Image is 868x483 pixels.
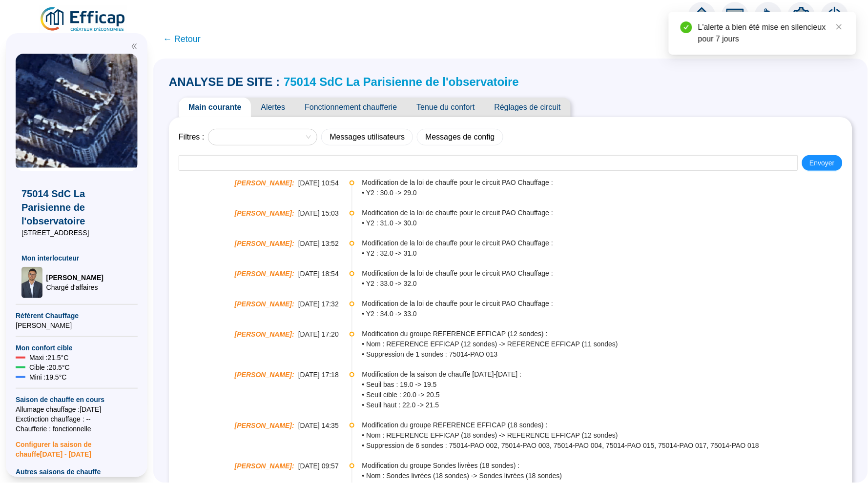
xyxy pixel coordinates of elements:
[362,238,851,248] span: Modification de la loi de chauffe pour le circuit PAO Chauffage :
[295,98,407,117] span: Fonctionnement chaufferie
[407,98,484,117] span: Tenue du confort
[46,273,103,282] span: [PERSON_NAME]
[29,353,68,362] span: Maxi : 21.5 °C
[235,239,294,249] span: [PERSON_NAME] :
[298,239,339,249] span: [DATE] 13:52
[362,279,851,289] span: • Y2 : 33.0 -> 32.0
[362,400,851,410] span: • Seuil haut : 22.0 -> 21.5
[362,471,851,481] span: • Nom : Sondes livrèes (18 sondes) -> Sondes livrées (18 sondes)
[39,6,127,33] img: efficap energie logo
[362,420,851,430] span: Modification du groupe REFERENCE EFFICAP (18 sondes) :
[726,7,744,24] span: fund
[235,178,294,188] span: [PERSON_NAME] :
[362,299,851,309] span: Modification de la loi de chauffe pour le circuit PAO Chauffage :
[235,461,294,471] span: [PERSON_NAME] :
[836,23,843,30] span: close
[284,75,519,88] a: 75014 SdC La Parisienne de l'observatoire
[21,253,132,263] span: Mon interlocuteur
[21,228,132,238] span: [STREET_ADDRESS]
[29,362,70,372] span: Cible : 20.5 °C
[179,98,251,117] span: Main courante
[16,321,138,330] span: [PERSON_NAME]
[755,2,782,29] img: alerts
[821,2,848,29] img: alerts
[362,461,851,471] span: Modification du groupe Sondes livrèes (18 sondes) :
[16,311,138,321] span: Référent Chauffage
[235,208,294,219] span: [PERSON_NAME] :
[235,299,294,309] span: [PERSON_NAME] :
[298,421,339,431] span: [DATE] 14:35
[362,339,851,349] span: • Nom : REFERENCE EFFICAP (12 sondes) -> REFERENCE EFFICAP (11 sondes)
[362,390,851,400] span: • Seuil cible : 20.0 -> 20.5
[46,282,103,292] span: Chargé d'affaires
[298,269,339,279] span: [DATE] 18:54
[16,434,138,459] span: Configurer la saison de chauffe [DATE] - [DATE]
[298,329,339,340] span: [DATE] 17:20
[793,7,810,24] span: setting
[362,309,851,319] span: • Y2 : 34.0 -> 33.0
[362,188,851,198] span: • Y2 : 30.0 -> 29.0
[169,74,280,90] span: ANALYSE DE SITE :
[362,248,851,259] span: • Y2 : 32.0 -> 31.0
[131,43,138,50] span: double-left
[362,369,851,380] span: Modification de la saison de chauffe [DATE]-[DATE] :
[16,424,138,434] span: Chaufferie : fonctionnelle
[298,208,339,219] span: [DATE] 15:03
[802,155,843,171] button: Envoyer
[362,380,851,390] span: • Seuil bas : 19.0 -> 19.5
[485,98,571,117] span: Réglages de circuit
[251,98,295,117] span: Alertes
[298,370,339,380] span: [DATE] 17:18
[681,21,692,33] span: check-circle
[362,441,851,451] span: • Suppression de 6 sondes : 75014-PAO 002, 75014-PAO 003, 75014-PAO 004, 75014-PAO 015, 75014-PAO...
[362,268,851,279] span: Modification de la loi de chauffe pour le circuit PAO Chauffage :
[179,131,204,143] span: Filtres :
[235,269,294,279] span: [PERSON_NAME] :
[693,7,711,24] span: home
[16,414,138,424] span: Exctinction chauffage : --
[235,421,294,431] span: [PERSON_NAME] :
[16,467,138,477] span: Autres saisons de chauffe
[298,178,339,188] span: [DATE] 10:54
[16,404,138,414] span: Allumage chauffage : [DATE]
[362,218,851,228] span: • Y2 : 31.0 -> 30.0
[235,329,294,340] span: [PERSON_NAME] :
[417,129,503,145] button: Messages de config
[362,349,851,360] span: • Suppression de 1 sondes : 75014-PAO 013
[321,129,413,145] button: Messages utilisateurs
[163,32,201,46] span: ← Retour
[362,329,851,339] span: Modification du groupe REFERENCE EFFICAP (12 sondes) :
[29,372,66,382] span: Mini : 19.5 °C
[21,187,132,228] span: 75014 SdC La Parisienne de l'observatoire
[21,267,42,298] img: Chargé d'affaires
[16,343,138,353] span: Mon confort cible
[362,178,851,188] span: Modification de la loi de chauffe pour le circuit PAO Chauffage :
[235,370,294,380] span: [PERSON_NAME] :
[298,299,339,309] span: [DATE] 17:32
[810,158,835,168] span: Envoyer
[298,461,339,471] span: [DATE] 09:57
[16,395,138,404] span: Saison de chauffe en cours
[698,21,845,45] div: L'alerte a bien été mise en silencieux pour 7 jours
[834,21,845,32] a: Close
[362,430,851,441] span: • Nom : REFERENCE EFFICAP (18 sondes) -> REFERENCE EFFICAP (12 sondes)
[362,208,851,218] span: Modification de la loi de chauffe pour le circuit PAO Chauffage :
